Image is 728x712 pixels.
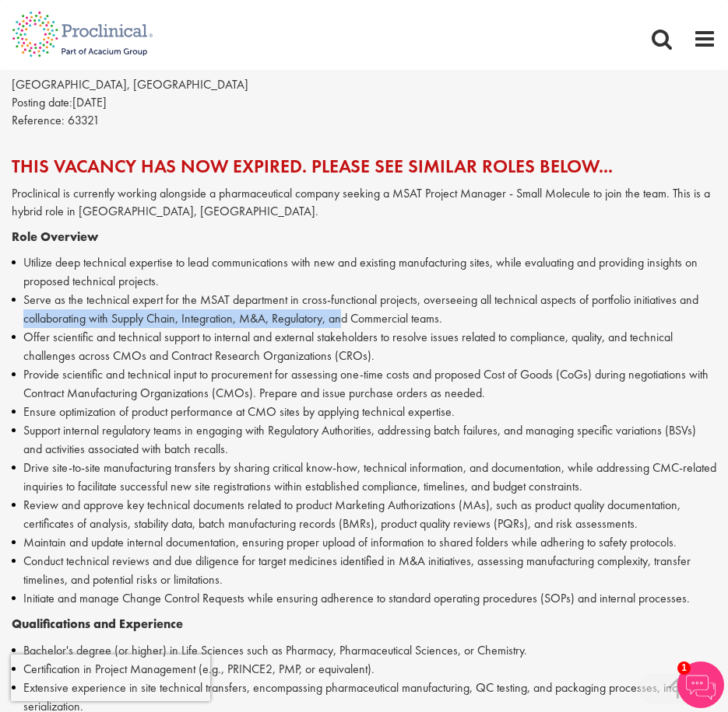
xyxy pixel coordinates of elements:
[12,253,716,291] li: Utilize deep technical expertise to lead communications with new and existing manufacturing sites...
[12,589,716,608] li: Initiate and manage Change Control Requests while ensuring adherence to standard operating proced...
[12,641,716,660] li: Bachelor's degree (or higher) in Life Sciences such as Pharmacy, Pharmaceutical Sciences, or Chem...
[677,661,724,708] img: Chatbot
[677,661,691,675] span: 1
[12,291,716,328] li: Serve as the technical expert for the MSAT department in cross-functional projects, overseeing al...
[12,496,716,533] li: Review and approve key technical documents related to product Marketing Authorizations (MAs), suc...
[12,660,716,679] li: Certification in Project Management (e.g., PRINCE2, PMP, or equivalent).
[12,616,183,632] strong: Qualifications and Experience
[11,654,210,701] iframe: reCAPTCHA
[12,229,98,245] strong: Role Overview
[12,76,716,94] div: [GEOGRAPHIC_DATA], [GEOGRAPHIC_DATA]
[12,156,716,176] h2: This vacancy has now expired. Please see similar roles below...
[12,328,716,365] li: Offer scientific and technical support to internal and external stakeholders to resolve issues re...
[12,552,716,589] li: Conduct technical reviews and due diligence for target medicines identified in M&A initiatives, a...
[12,533,716,552] li: Maintain and update internal documentation, ensuring proper upload of information to shared folde...
[12,421,716,459] li: Support internal regulatory teams in engaging with Regulatory Authorities, addressing batch failu...
[12,365,716,403] li: Provide scientific and technical input to procurement for assessing one-time costs and proposed C...
[12,459,716,496] li: Drive site-to-site manufacturing transfers by sharing critical know-how, technical information, a...
[12,94,716,112] div: [DATE]
[12,185,716,221] p: Proclinical is currently working alongside a pharmaceutical company seeking a MSAT Project Manage...
[12,403,716,421] li: Ensure optimization of product performance at CMO sites by applying technical expertise.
